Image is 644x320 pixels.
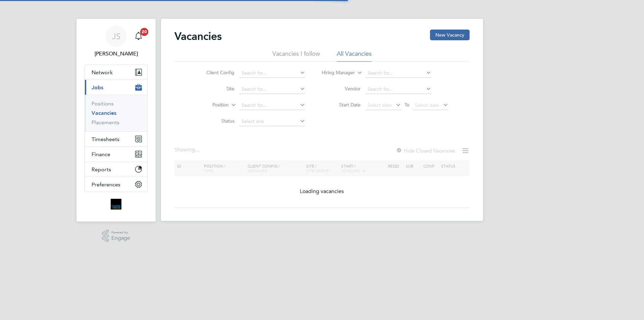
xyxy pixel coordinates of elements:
[415,102,439,108] span: Select date
[85,26,148,58] a: JS[PERSON_NAME]
[365,68,431,78] input: Search for...
[92,181,120,188] span: Preferences
[92,84,103,91] span: Jobs
[174,30,222,43] h2: Vacancies
[85,50,148,58] span: Julia Scholes
[272,50,320,62] li: Vacancies I follow
[365,85,431,94] input: Search for...
[85,199,148,210] a: Go to home page
[92,119,119,126] a: Placements
[92,151,110,157] span: Finance
[85,80,147,95] button: Jobs
[196,118,234,124] label: Status
[322,102,361,108] label: Start Date
[368,102,392,108] span: Select date
[239,117,305,126] input: Select one
[85,132,147,146] button: Timesheets
[102,230,130,242] a: Powered byEngage
[92,136,119,142] span: Timesheets
[85,177,147,192] button: Preferences
[111,199,121,210] img: bromak-logo-retina.png
[174,146,201,153] div: Showing
[402,100,411,109] span: To
[239,68,305,78] input: Search for...
[111,230,130,235] span: Powered by
[85,65,147,80] button: Network
[85,95,147,131] div: Jobs
[92,69,113,76] span: Network
[196,70,234,76] label: Client Config
[132,26,145,47] a: 20
[85,147,147,162] button: Finance
[92,100,114,107] a: Positions
[85,162,147,177] button: Reports
[196,86,234,92] label: Site
[112,32,120,41] span: JS
[111,235,130,241] span: Engage
[76,19,156,222] nav: Main navigation
[92,110,116,116] a: Vacancies
[239,101,305,110] input: Search for...
[239,85,305,94] input: Search for...
[430,30,470,40] button: New Vacancy
[337,50,372,62] li: All Vacancies
[190,102,229,108] label: Position
[195,146,199,153] span: ...
[140,28,148,36] span: 20
[316,70,355,76] label: Hiring Manager
[322,86,361,92] label: Vendor
[396,147,455,154] label: Hide Closed Vacancies
[92,166,111,173] span: Reports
